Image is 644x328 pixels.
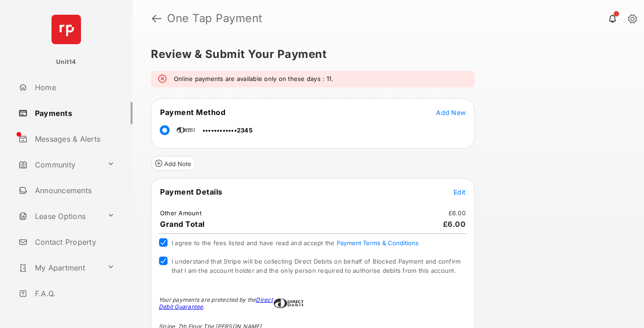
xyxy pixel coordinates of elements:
[15,76,132,98] a: Home
[448,209,466,217] td: £6.00
[436,109,466,116] span: Add New
[151,156,195,171] button: Add Note
[454,187,466,196] button: Edit
[15,257,103,279] a: My Apartment
[160,219,205,229] span: Grand Total
[337,239,419,247] button: I agree to the fees listed and have read and accept the
[15,282,132,305] a: F.A.Q.
[52,15,81,44] img: svg+xml;base64,PHN2ZyB4bWxucz0iaHR0cDovL3d3dy53My5vcmcvMjAwMC9zdmciIHdpZHRoPSI2NCIgaGVpZ2h0PSI2NC...
[160,187,223,196] span: Payment Details
[172,258,460,274] span: I understand that Stripe will be collecting Direct Debits on behalf of Blocked Payment and confir...
[15,231,132,253] a: Contact Property
[56,58,76,67] p: Unit14
[174,75,333,84] em: Online payments are available only on these days : 11.
[159,296,273,310] a: Direct Debit Guarantee
[159,296,274,310] div: Your payments are protected by the .
[15,179,132,201] a: Announcements
[443,219,466,229] span: £6.00
[167,13,263,24] strong: One Tap Payment
[202,127,253,134] span: ••••••••••••2345
[151,49,618,60] h5: Review & Submit Your Payment
[15,128,132,150] a: Messages & Alerts
[15,102,132,124] a: Payments
[160,209,202,217] td: Other Amount
[172,239,419,247] span: I agree to the fees listed and have read and accept the
[436,108,466,117] button: Add New
[454,188,466,196] span: Edit
[15,205,103,227] a: Lease Options
[160,108,225,117] span: Payment Method
[15,154,103,176] a: Community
